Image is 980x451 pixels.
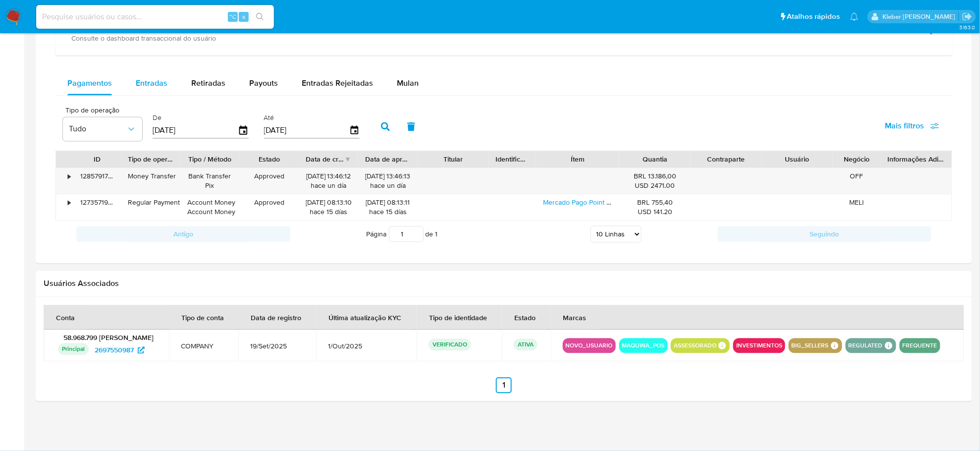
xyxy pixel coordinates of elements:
[44,279,964,289] h2: Usuários Associados
[229,12,236,21] span: ⌥
[962,11,973,22] a: Sair
[882,12,959,21] p: kleber.bueno@mercadolivre.com
[36,10,274,23] input: Pesquise usuários ou casos...
[787,11,840,22] span: Atalhos rápidos
[250,10,270,24] button: search-icon
[959,23,975,31] span: 3.163.0
[850,12,859,21] a: Notificações
[242,12,245,21] span: s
